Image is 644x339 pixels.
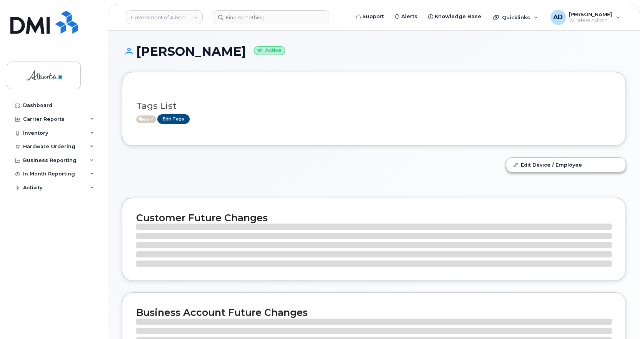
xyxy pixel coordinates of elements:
h2: Customer Future Changes [136,212,612,224]
a: Edit Device / Employee [506,158,626,172]
small: Active [254,46,285,55]
span: Active [136,115,156,123]
h3: Tags List [136,101,612,111]
a: Edit Tags [157,114,190,124]
h1: [PERSON_NAME] [122,45,626,58]
h2: Business Account Future Changes [136,307,612,318]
